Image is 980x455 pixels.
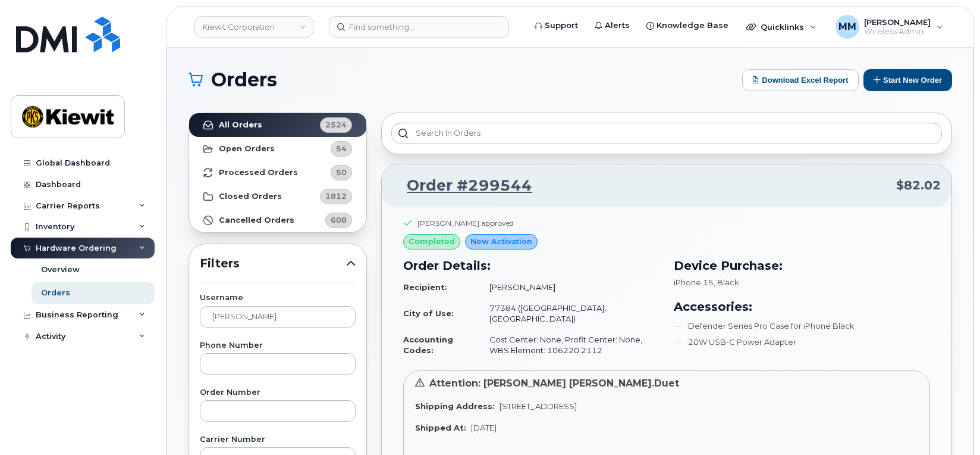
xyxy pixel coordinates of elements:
td: [PERSON_NAME] [479,277,659,298]
strong: Shipping Address: [415,401,495,411]
span: completed [409,236,455,247]
strong: City of Use: [403,308,454,318]
label: Phone Number [200,342,356,350]
h3: Accessories: [674,298,930,316]
strong: Closed Orders [219,192,282,201]
span: 54 [336,143,347,154]
span: Attention: [PERSON_NAME] [PERSON_NAME].Duet [429,378,679,389]
label: Username [200,294,356,302]
td: 77384 ([GEOGRAPHIC_DATA], [GEOGRAPHIC_DATA]) [479,298,659,329]
li: 20W USB-C Power Adapter [674,336,930,348]
strong: Recipient: [403,282,447,292]
span: Orders [211,71,277,89]
span: 2524 [325,119,347,130]
span: [DATE] [471,423,497,432]
strong: Cancelled Orders [219,216,294,225]
a: Closed Orders1812 [189,185,366,208]
a: Open Orders54 [189,137,366,161]
span: 50 [336,167,347,178]
td: Cost Center: None, Profit Center: None, WBS Element: 106220.2112 [479,329,659,361]
span: New Activation [470,236,532,247]
strong: All Orders [219,120,262,130]
span: Filters [200,255,346,272]
strong: Shipped At: [415,423,466,432]
span: 1812 [325,191,347,202]
a: Cancelled Orders608 [189,208,366,232]
button: Download Excel Report [742,69,859,91]
strong: Processed Orders [219,168,298,177]
span: iPhone 15 [674,278,714,287]
button: Start New Order [863,69,952,91]
label: Order Number [200,389,356,397]
iframe: Messenger Launcher [928,403,971,446]
h3: Device Purchase: [674,257,930,275]
li: Defender Series Pro Case for iPhone Black [674,320,930,332]
a: Order #299544 [392,175,532,197]
span: [STREET_ADDRESS] [500,401,577,411]
span: , Black [714,278,739,287]
a: Processed Orders50 [189,161,366,185]
div: [PERSON_NAME] approved [417,218,514,228]
label: Carrier Number [200,436,356,444]
a: All Orders2524 [189,113,366,137]
span: 608 [331,214,347,226]
strong: Open Orders [219,144,275,154]
h3: Order Details: [403,257,659,275]
strong: Accounting Codes: [403,335,453,356]
span: $82.02 [896,177,941,194]
input: Search in orders [391,123,942,144]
